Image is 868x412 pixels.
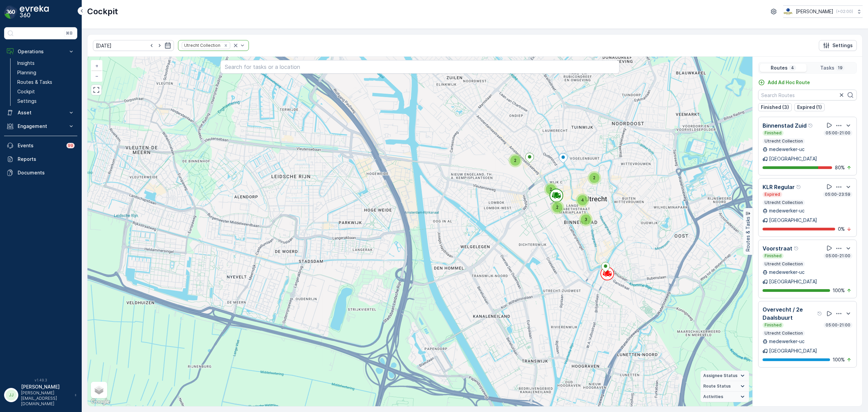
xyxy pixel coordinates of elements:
[769,217,817,224] p: [GEOGRAPHIC_DATA]
[556,205,558,210] span: 2
[585,217,587,222] span: 3
[182,42,221,49] div: Utrecht Collection
[220,60,619,74] input: Search for tasks or a location
[15,58,77,68] a: Insights
[21,383,71,390] p: [PERSON_NAME]
[4,383,77,407] button: JJ[PERSON_NAME][PERSON_NAME][EMAIL_ADDRESS][DOMAIN_NAME]
[17,60,35,67] p: Insights
[509,154,522,167] div: 2
[4,152,77,166] a: Reports
[4,378,77,382] span: v 1.49.3
[93,40,174,51] input: dd/mm/yyyy
[4,45,77,58] button: Operations
[769,207,805,214] p: medewerker-uc
[18,48,64,55] p: Operations
[92,382,106,397] a: Layers
[832,42,853,49] p: Settings
[796,184,802,190] div: Help Tooltip Icon
[836,9,853,14] p: ( +02:00 )
[808,123,813,128] div: Help Tooltip Icon
[769,146,805,153] p: medewerker-uc
[15,68,77,77] a: Planning
[758,79,810,86] a: Add Ad Hoc Route
[701,381,749,392] summary: Route Status
[764,261,804,267] p: Utrecht Collection
[835,164,845,171] p: 80 %
[763,305,816,322] p: Overvecht / 2e Daalsbuurt
[701,392,749,402] summary: Activities
[222,43,230,48] div: Remove Utrecht Collection
[15,77,77,87] a: Routes & Tasks
[17,69,36,76] p: Planning
[89,397,112,406] img: Google
[18,109,64,116] p: Asset
[588,171,601,185] div: 2
[18,156,75,163] p: Reports
[819,40,857,51] button: Settings
[4,5,18,19] img: logo
[20,5,49,19] img: logo_dark-DEwI_e13.png
[794,246,799,251] div: Help Tooltip Icon
[544,183,558,196] div: 2
[593,175,595,180] span: 2
[769,338,805,345] p: medewerker-uc
[838,226,845,232] p: 0 %
[769,155,817,162] p: [GEOGRAPHIC_DATA]
[764,322,782,328] p: Finished
[783,8,793,15] img: basis-logo_rgb2x.png
[66,31,73,36] p: ⌘B
[837,65,843,71] p: 19
[771,64,788,71] p: Routes
[769,348,817,354] p: [GEOGRAPHIC_DATA]
[87,6,118,17] p: Cockpit
[764,331,804,336] p: Utrecht Collection
[825,130,851,136] p: 05:00-21:00
[824,192,851,197] p: 05:00-23:59
[833,287,845,294] p: 100 %
[764,138,804,144] p: Utrecht Collection
[551,201,564,214] div: 2
[764,130,782,136] p: Finished
[796,8,833,15] p: [PERSON_NAME]
[703,394,723,399] span: Activities
[764,200,804,205] p: Utrecht Collection
[550,187,552,192] span: 2
[790,65,795,71] p: 4
[514,158,516,163] span: 2
[15,96,77,106] a: Settings
[764,253,782,259] p: Finished
[745,217,751,252] p: Routes & Tasks
[4,166,77,180] a: Documents
[825,253,851,259] p: 05:00-21:00
[701,371,749,381] summary: Assignee Status
[783,5,863,18] button: [PERSON_NAME](+02:00)
[825,322,851,328] p: 05:00-21:00
[769,278,817,285] p: [GEOGRAPHIC_DATA]
[21,390,71,407] p: [PERSON_NAME][EMAIL_ADDRESS][DOMAIN_NAME]
[4,139,77,152] a: Events99
[576,193,589,207] div: 4
[95,73,99,79] span: −
[4,119,77,133] button: Engagement
[92,61,102,71] a: Zoom In
[763,183,795,191] p: KLR Regular
[17,88,35,95] p: Cockpit
[794,103,825,111] button: Expired (1)
[18,123,64,130] p: Engagement
[763,244,792,252] p: Voorstraat
[820,64,834,71] p: Tasks
[703,383,731,389] span: Route Status
[18,169,75,176] p: Documents
[769,269,805,276] p: medewerker-uc
[6,390,17,400] div: JJ
[703,373,737,378] span: Assignee Status
[579,213,593,226] div: 3
[581,198,584,203] span: 4
[89,397,112,406] a: Open this area in Google Maps (opens a new window)
[763,121,807,130] p: Binnenstad Zuid
[15,87,77,96] a: Cockpit
[761,104,789,111] p: Finished (3)
[17,98,37,105] p: Settings
[758,90,857,100] input: Search Routes
[768,79,810,86] p: Add Ad Hoc Route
